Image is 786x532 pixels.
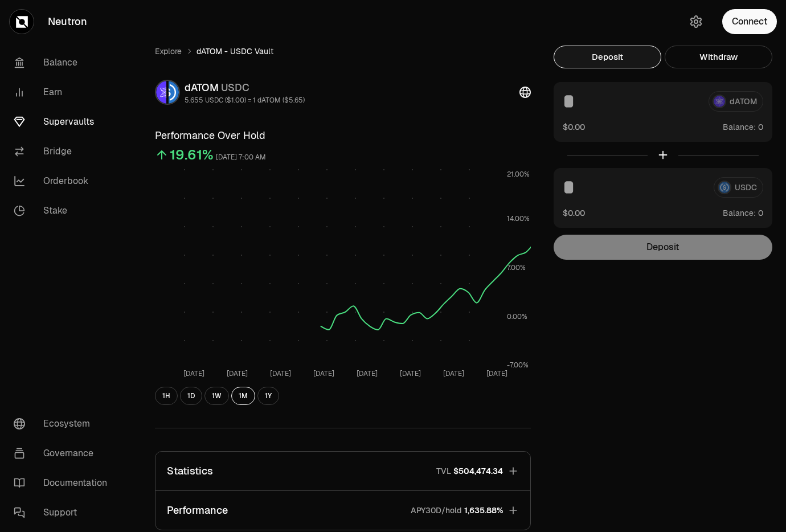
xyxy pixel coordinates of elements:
[554,46,661,68] button: Deposit
[5,107,123,137] a: Supervaults
[665,46,772,68] button: Withdraw
[464,505,503,516] span: 1,635.88%
[5,409,123,439] a: Ecosystem
[155,46,182,57] a: Explore
[155,387,178,405] button: 1H
[155,46,531,57] nav: breadcrumb
[185,80,305,96] div: dATOM
[197,46,273,57] span: dATOM - USDC Vault
[453,465,503,477] span: $504,474.34
[5,77,123,107] a: Earn
[5,48,123,77] a: Balance
[183,369,204,378] tspan: [DATE]
[169,81,179,104] img: USDC Logo
[411,505,462,516] p: APY30D/hold
[400,369,421,378] tspan: [DATE]
[507,263,526,272] tspan: 7.00%
[167,463,213,479] p: Statistics
[180,387,202,405] button: 1D
[486,369,507,378] tspan: [DATE]
[216,151,266,164] div: [DATE] 7:00 AM
[357,369,378,378] tspan: [DATE]
[507,214,530,223] tspan: 14.00%
[231,387,255,405] button: 1M
[507,170,530,179] tspan: 21.00%
[167,502,228,518] p: Performance
[270,369,291,378] tspan: [DATE]
[507,361,529,370] tspan: -7.00%
[5,468,123,498] a: Documentation
[723,207,756,219] span: Balance:
[227,369,248,378] tspan: [DATE]
[5,498,123,527] a: Support
[221,81,249,94] span: USDC
[443,369,464,378] tspan: [DATE]
[5,137,123,166] a: Bridge
[507,312,527,321] tspan: 0.00%
[5,439,123,468] a: Governance
[313,369,334,378] tspan: [DATE]
[155,491,530,530] button: PerformanceAPY30D/hold1,635.88%
[5,196,123,226] a: Stake
[5,166,123,196] a: Orderbook
[563,207,585,219] button: $0.00
[436,465,451,477] p: TVL
[185,96,305,105] div: 5.655 USDC ($1.00) = 1 dATOM ($5.65)
[170,146,214,164] div: 19.61%
[723,121,756,133] span: Balance:
[722,9,777,34] button: Connect
[563,121,585,133] button: $0.00
[155,128,531,144] h3: Performance Over Hold
[204,387,229,405] button: 1W
[155,452,530,490] button: StatisticsTVL$504,474.34
[156,81,166,104] img: dATOM Logo
[257,387,279,405] button: 1Y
